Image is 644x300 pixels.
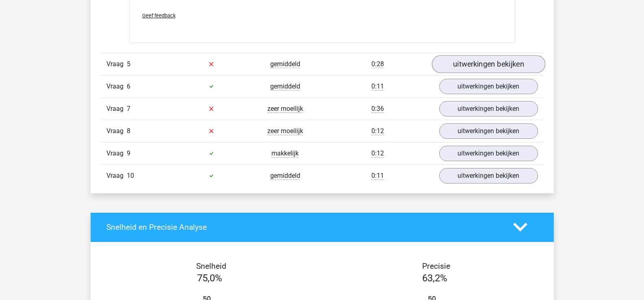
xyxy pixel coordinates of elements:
[439,123,538,139] a: uitwerkingen bekijken
[127,82,130,90] span: 6
[127,60,130,68] span: 5
[371,149,384,158] span: 0:12
[106,126,127,136] span: Vraag
[106,104,127,114] span: Vraag
[127,172,134,179] span: 10
[371,60,384,68] span: 0:28
[106,222,501,232] h4: Snelheid en Precisie Analyse
[127,127,130,135] span: 8
[270,172,300,180] span: gemiddeld
[432,55,545,73] a: uitwerkingen bekijken
[332,261,541,271] h4: Precisie
[270,60,300,68] span: gemiddeld
[127,105,130,112] span: 7
[439,168,538,183] a: uitwerkingen bekijken
[439,79,538,94] a: uitwerkingen bekijken
[270,82,300,91] span: gemiddeld
[371,82,384,91] span: 0:11
[371,127,384,135] span: 0:12
[371,105,384,113] span: 0:36
[371,172,384,180] span: 0:11
[106,261,316,271] h4: Snelheid
[197,272,222,284] span: 75,0%
[106,171,127,181] span: Vraag
[106,149,127,158] span: Vraag
[142,13,176,19] span: Geef feedback
[106,82,127,91] span: Vraag
[267,127,303,135] span: zeer moeilijk
[267,105,303,113] span: zeer moeilijk
[439,101,538,117] a: uitwerkingen bekijken
[271,149,299,158] span: makkelijk
[106,59,127,69] span: Vraag
[422,272,447,284] span: 63,2%
[127,149,130,157] span: 9
[439,146,538,161] a: uitwerkingen bekijken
